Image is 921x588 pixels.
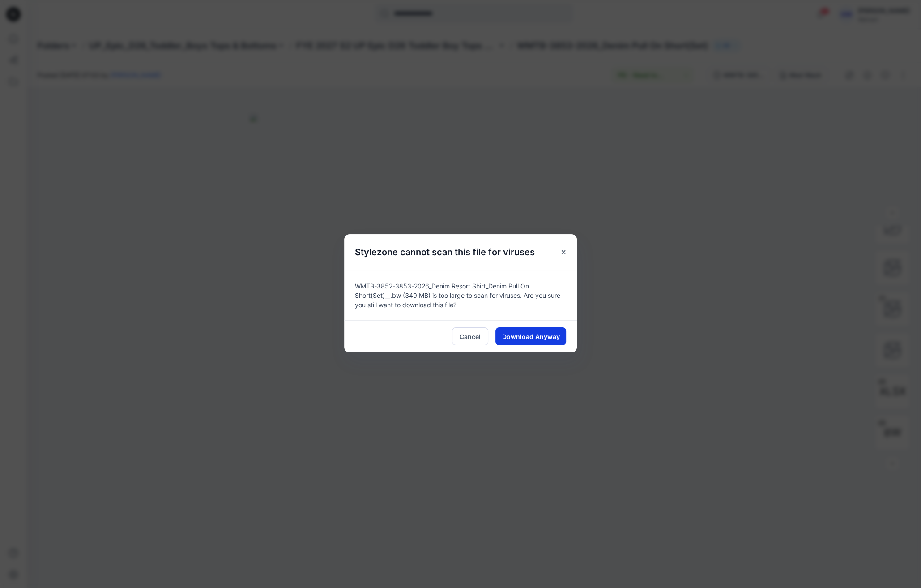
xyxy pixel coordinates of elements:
[502,332,560,341] span: Download Anyway
[344,234,546,270] h5: Stylezone cannot scan this file for viruses
[344,270,577,320] div: WMTB-3852-3853-2026_Denim Resort Shirt_Denim Pull On Short(Set)__.bw (349 MB) is too large to sca...
[452,327,488,345] button: Cancel
[495,327,566,345] button: Download Anyway
[555,244,571,260] button: Close
[460,332,481,341] span: Cancel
